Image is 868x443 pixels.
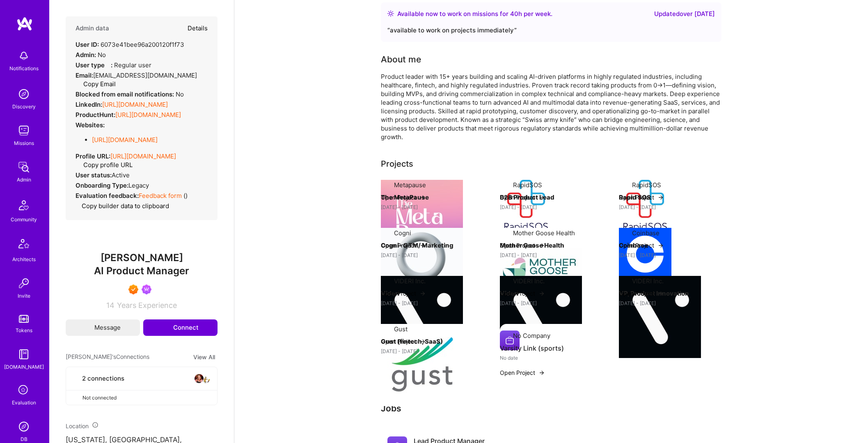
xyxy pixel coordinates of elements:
h4: Videri [381,288,483,299]
div: Regular user [76,61,151,69]
button: Open Project [619,241,664,250]
div: Available now to work on missions for h per week . [397,9,552,19]
strong: Email: [76,71,93,79]
strong: LinkedIn: [76,101,102,108]
img: discovery [16,86,32,102]
div: Architects [12,255,36,264]
div: No Company [513,331,550,340]
img: Company logo [500,331,520,350]
div: Mother Goose Health [513,229,575,237]
div: No [76,50,106,59]
div: Evaluation [12,398,36,407]
button: Open Project [381,337,426,346]
a: [URL][DOMAIN_NAME] [92,136,158,144]
img: teamwork [16,122,32,139]
img: tokens [19,315,29,323]
img: admin teamwork [16,159,32,175]
i: icon CloseGray [73,394,79,401]
img: avatar [201,374,211,383]
strong: ProductHunt: [76,111,115,119]
button: Details [188,16,208,40]
div: [DATE] - [DATE] [381,251,483,259]
div: Projects [381,158,413,170]
div: Discovery [12,102,36,111]
h4: VP, Product Innovation [619,288,721,299]
strong: Blocked from email notifications: [76,90,176,98]
i: icon SelectionTeam [16,383,32,398]
i: icon Connect [162,324,169,331]
h4: Admin data [76,25,109,32]
div: Location [66,422,218,430]
span: Active [112,171,130,179]
strong: Onboarding Type: [76,181,128,189]
img: Company logo [381,228,463,310]
strong: Evaluation feedback: [76,192,139,200]
h3: Jobs [381,403,721,413]
button: Open Project [381,289,426,298]
img: arrow-right [538,242,545,249]
img: guide book [16,346,32,363]
img: arrow-right [538,194,545,201]
div: Admin [17,175,31,184]
img: avatar [194,374,204,383]
span: Not connected [82,393,117,402]
span: [PERSON_NAME] [66,252,218,264]
img: Company logo [381,324,463,406]
div: [DATE] - [DATE] [500,251,602,259]
h4: Rapid SOS [619,192,721,203]
button: Open Project [381,241,426,250]
img: Company logo [619,276,701,358]
span: [EMAIL_ADDRESS][DOMAIN_NAME] [93,71,197,79]
button: Connect [143,319,218,336]
div: [DOMAIN_NAME] [4,363,44,371]
div: No date [500,353,602,362]
h4: Varsity Link (sports) [500,343,602,353]
span: 2 connections [82,374,124,383]
img: Company logo [619,228,671,280]
strong: Profile URL: [76,152,110,160]
div: Invite [18,292,30,300]
h4: B2B Product Lead [500,192,602,203]
button: Open Project [619,289,664,298]
div: 6073e41bee96a200120f1f73 [76,40,184,49]
div: Coinbase [632,229,660,237]
img: arrow-right [419,290,426,297]
span: Years Experience [117,301,177,310]
img: arrow-right [657,290,664,297]
div: Tokens [16,326,32,335]
img: logo [16,16,33,31]
div: Notifications [9,64,39,73]
img: Company logo [500,228,582,310]
div: [DATE] - [DATE] [619,299,721,308]
i: icon Copy [76,203,82,209]
img: arrow-right [657,194,664,201]
img: arrow-right [419,242,426,249]
h4: The MetaPause [381,192,483,203]
div: No [76,90,184,99]
button: View All [191,352,218,362]
strong: User ID: [76,41,99,48]
img: Admin Search [16,418,32,435]
img: Company logo [500,276,582,358]
button: Open Project [500,241,545,250]
div: [DATE] - [DATE] [619,203,721,211]
strong: Admin: [76,51,96,59]
div: RapidSOS [632,181,661,189]
div: Product leader with 15+ years building and scaling AI-driven platforms in highly regulated indust... [381,72,721,141]
div: Community [11,215,37,224]
h4: Cogni- GTM/ Marketing [381,240,483,251]
i: Help [105,61,111,67]
button: Open Project [381,193,426,202]
button: Copy profile URL [77,161,133,169]
div: Cogni [394,229,411,237]
span: [PERSON_NAME]'s Connections [66,352,149,362]
strong: User status: [76,171,112,179]
div: Gust [394,325,408,333]
div: [DATE] - [DATE] [381,299,483,308]
button: Open Project [619,193,664,202]
i: icon Copy [77,81,83,87]
button: Open Project [500,193,545,202]
a: Feedback form [139,192,182,200]
i: icon Copy [77,162,83,168]
div: VIDERI Inc. [513,277,545,285]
